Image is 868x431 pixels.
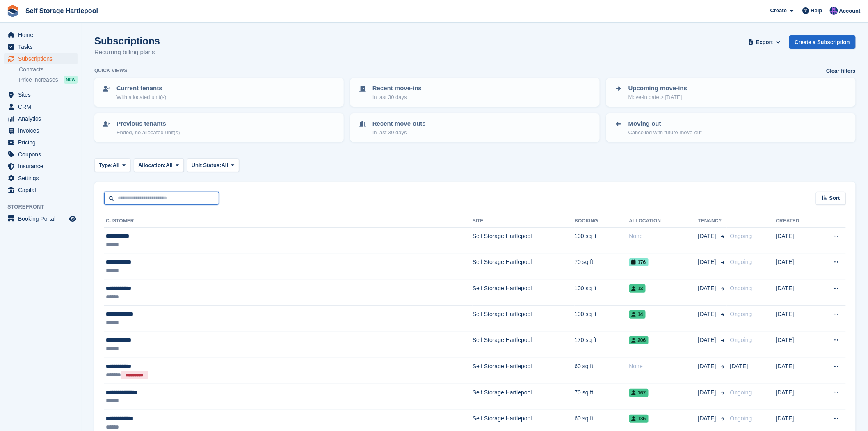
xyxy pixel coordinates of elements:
td: [DATE] [776,254,816,280]
td: [DATE] [776,332,816,358]
span: [DATE] [698,414,718,423]
span: Sort [829,194,840,202]
a: Recent move-ins In last 30 days [351,79,599,106]
a: menu [4,137,78,148]
a: menu [4,184,78,196]
span: Help [811,7,822,15]
a: Upcoming move-ins Move-in date > [DATE] [607,79,855,106]
span: Ongoing [730,337,752,343]
p: Recurring billing plans [94,48,160,57]
span: Invoices [18,125,67,136]
span: Price increases [19,76,58,84]
h6: Quick views [94,67,128,74]
th: Customer [104,215,473,228]
span: All [113,161,120,170]
td: [DATE] [776,358,816,384]
span: Subscriptions [18,53,67,64]
span: Pricing [18,137,67,148]
p: Recent move-outs [372,119,426,128]
td: Self Storage Hartlepool [473,358,575,384]
td: Self Storage Hartlepool [473,280,575,305]
p: Moving out [628,119,702,128]
a: menu [4,29,78,41]
span: Create [770,7,787,15]
span: 136 [629,415,649,423]
a: menu [4,113,78,124]
td: 170 sq ft [575,332,629,358]
span: Export [756,38,773,46]
span: Sites [18,89,67,101]
span: Account [839,7,861,15]
div: None [629,232,698,241]
th: Allocation [629,215,698,228]
span: Unit Status: [192,161,222,170]
td: Self Storage Hartlepool [473,332,575,358]
span: Ongoing [730,285,752,291]
button: Type: All [94,158,130,172]
a: menu [4,213,78,225]
button: Unit Status: All [187,158,239,172]
a: Clear filters [826,67,856,75]
a: menu [4,53,78,64]
a: menu [4,89,78,101]
p: Current tenants [116,84,166,93]
th: Booking [575,215,629,228]
p: Recent move-ins [372,84,422,93]
p: Ended, no allocated unit(s) [116,128,180,137]
td: Self Storage Hartlepool [473,228,575,254]
span: [DATE] [698,310,718,319]
span: Capital [18,184,67,196]
p: Cancelled with future move-out [628,128,702,137]
span: Storefront [7,203,82,211]
span: [DATE] [698,284,718,293]
a: Recent move-outs In last 30 days [351,114,599,141]
span: Ongoing [730,389,752,396]
span: CRM [18,101,67,112]
a: Moving out Cancelled with future move-out [607,114,855,141]
span: Analytics [18,113,67,124]
td: 70 sq ft [575,384,629,410]
span: [DATE] [698,362,718,371]
a: Create a Subscription [789,35,856,49]
div: NEW [64,76,78,84]
a: menu [4,149,78,160]
span: [DATE] [698,336,718,344]
a: Current tenants With allocated unit(s) [95,79,343,106]
span: 206 [629,336,649,344]
span: Tasks [18,41,67,53]
td: [DATE] [776,280,816,305]
td: Self Storage Hartlepool [473,254,575,280]
span: Home [18,29,67,41]
button: Export [747,35,783,49]
span: Booking Portal [18,213,67,225]
td: 100 sq ft [575,280,629,305]
a: menu [4,172,78,184]
span: [DATE] [698,258,718,266]
div: None [629,362,698,371]
a: Contracts [19,66,78,73]
button: Allocation: All [134,158,184,172]
span: Ongoing [730,259,752,265]
td: 100 sq ft [575,228,629,254]
td: Self Storage Hartlepool [473,306,575,332]
td: Self Storage Hartlepool [473,384,575,410]
a: Preview store [68,214,78,224]
a: Previous tenants Ended, no allocated unit(s) [95,114,343,141]
p: Move-in date > [DATE] [628,93,687,101]
span: Allocation: [138,161,166,170]
span: Ongoing [730,311,752,317]
td: [DATE] [776,384,816,410]
p: In last 30 days [372,128,426,137]
a: menu [4,160,78,172]
th: Created [776,215,816,228]
td: 100 sq ft [575,306,629,332]
span: 13 [629,284,646,293]
span: All [166,161,173,170]
a: Self Storage Hartlepool [22,4,101,18]
span: Ongoing [730,415,752,422]
p: Previous tenants [116,119,180,128]
span: [DATE] [730,363,748,369]
img: Sean Wood [830,7,838,15]
td: 60 sq ft [575,358,629,384]
a: menu [4,125,78,136]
